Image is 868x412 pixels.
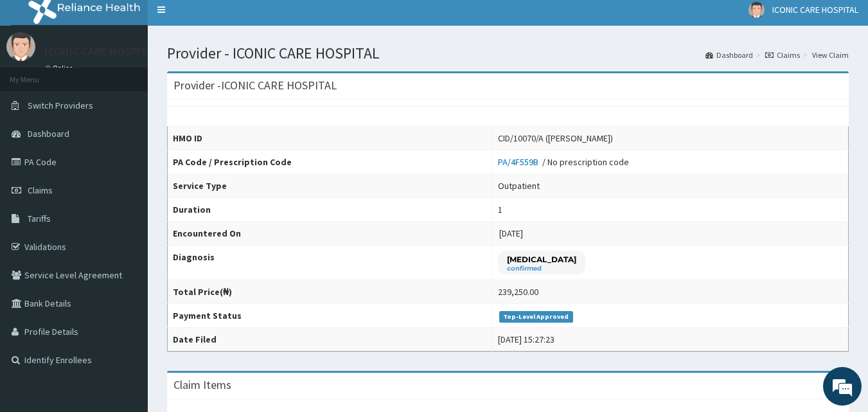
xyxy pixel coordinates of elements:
[168,150,493,174] th: PA Code / Prescription Code
[168,304,493,328] th: Payment Status
[28,213,51,224] span: Tariffs
[168,246,493,280] th: Diagnosis
[28,184,53,196] span: Claims
[211,6,242,37] div: Minimize live chat window
[67,72,216,89] div: Chat with us now
[168,328,493,352] th: Date Filed
[167,45,849,62] h1: Provider - ICONIC CARE HOSPITAL
[498,333,554,346] div: [DATE] 15:27:23
[498,179,540,192] div: Outpatient
[498,156,629,168] div: / No prescription code
[6,32,35,61] img: User Image
[24,64,52,96] img: d_794563401_company_1708531726252_794563401
[765,49,800,60] a: Claims
[168,222,493,246] th: Encountered On
[499,311,573,323] span: Top-Level Approved
[45,64,76,73] a: Online
[45,46,159,57] p: ICONIC CARE HOSPITAL
[6,275,245,320] textarea: Type your message and hit 'Enter'
[812,49,849,60] a: View Claim
[173,80,337,91] h3: Provider - ICONIC CARE HOSPITAL
[498,285,538,298] div: 239,250.00
[168,174,493,198] th: Service Type
[28,100,93,111] span: Switch Providers
[28,128,69,139] span: Dashboard
[507,265,576,272] small: confirmed
[748,2,765,18] img: User Image
[498,132,613,145] div: CID/10070/A ([PERSON_NAME])
[173,379,231,391] h3: Claim Items
[772,4,858,15] span: ICONIC CARE HOSPITAL
[499,228,523,239] span: [DATE]
[75,124,177,254] span: We're online!
[168,198,493,222] th: Duration
[705,49,753,60] a: Dashboard
[498,203,502,216] div: 1
[168,280,493,304] th: Total Price(₦)
[507,254,576,265] p: [MEDICAL_DATA]
[498,156,542,168] a: PA/4F559B
[168,127,493,150] th: HMO ID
